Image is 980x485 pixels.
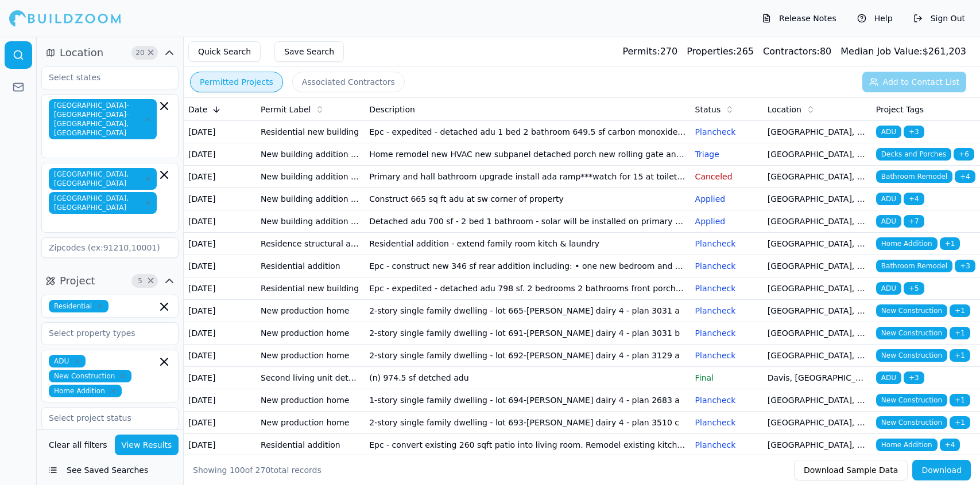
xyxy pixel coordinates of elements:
[695,193,758,205] p: Applied
[876,260,952,272] span: Bathroom Remodel
[46,435,110,455] button: Clear all filters
[763,210,871,233] td: [GEOGRAPHIC_DATA], [GEOGRAPHIC_DATA]
[369,104,415,115] span: Description
[763,166,871,188] td: [GEOGRAPHIC_DATA], [GEOGRAPHIC_DATA]
[365,143,690,166] td: Home remodel new HVAC new subpanel detached porch new rolling gate and man door concrete work ***...
[876,148,951,161] span: Decks and Porches
[840,45,966,58] div: $ 261,203
[876,215,901,228] span: ADU
[954,148,974,161] span: + 6
[851,9,898,28] button: Help
[49,300,109,312] span: Residential
[763,367,871,389] td: Davis, [GEOGRAPHIC_DATA]
[695,216,758,227] p: Applied
[365,345,690,367] td: 2-story single family dwelling - lot 692-[PERSON_NAME] dairy 4 - plan 3129 a
[41,237,179,258] input: Zipcodes (ex:91210,10001)
[763,389,871,412] td: [GEOGRAPHIC_DATA], [GEOGRAPHIC_DATA]
[134,275,146,287] span: 5
[365,389,690,412] td: 1-story single family dwelling - lot 694-[PERSON_NAME] dairy 4 - plan 2683 a
[756,9,842,28] button: Release Notes
[695,372,758,384] p: Final
[115,435,179,455] button: View Results
[695,350,758,361] p: Plancheck
[256,210,365,233] td: New building addition adu (not a garage conversion) deck patio cover garage barn ground mount solar
[876,237,938,250] span: Home Addition
[184,188,256,210] td: [DATE]
[184,367,256,389] td: [DATE]
[256,143,365,166] td: New building addition adu (not a garage conversion) deck patio cover garage barn ground mount solar
[763,188,871,210] td: [GEOGRAPHIC_DATA], [GEOGRAPHIC_DATA]
[876,304,947,317] span: New Construction
[365,434,690,456] td: Epc - convert existing 260 sqft patio into living room. Remodel existing kitchen. Relocate master...
[763,45,831,58] div: 80
[876,104,924,115] span: Project Tags
[261,104,311,115] span: Permit Label
[695,238,758,249] p: Plancheck
[695,439,758,451] p: Plancheck
[622,45,677,58] div: 270
[904,371,924,384] span: + 3
[42,408,164,428] input: Select project status
[49,99,157,139] span: [GEOGRAPHIC_DATA]-[GEOGRAPHIC_DATA]-[GEOGRAPHIC_DATA], [GEOGRAPHIC_DATA]
[365,210,690,233] td: Detached adu 700 sf - 2 bed 1 bathroom - solar will be installed on primary dwelling
[188,41,261,62] button: Quick Search
[256,233,365,255] td: Residence structural addition or remodel
[876,327,947,339] span: New Construction
[695,305,758,316] p: Plancheck
[188,104,207,115] span: Date
[763,412,871,434] td: [GEOGRAPHIC_DATA], [GEOGRAPHIC_DATA]
[768,104,801,115] span: Location
[256,277,365,300] td: Residential new building
[184,389,256,412] td: [DATE]
[695,104,721,115] span: Status
[763,121,871,143] td: [GEOGRAPHIC_DATA], [GEOGRAPHIC_DATA]
[695,283,758,294] p: Plancheck
[763,277,871,300] td: [GEOGRAPHIC_DATA], [GEOGRAPHIC_DATA]
[256,412,365,434] td: New production home
[146,50,155,56] span: Clear Location filters
[365,166,690,188] td: Primary and hall bathroom upgrade install ada ramp***watch for 15 at toilet***
[292,72,405,92] button: Associated Contractors
[184,434,256,456] td: [DATE]
[365,233,690,255] td: Residential addition - extend family room kitch & laundry
[695,126,758,138] p: Plancheck
[687,45,754,58] div: 265
[876,126,901,138] span: ADU
[876,193,901,205] span: ADU
[256,345,365,367] td: New production home
[134,47,146,58] span: 20
[365,188,690,210] td: Construct 665 sq ft adu at sw corner of property
[365,412,690,434] td: 2-story single family dwelling - lot 693-[PERSON_NAME] dairy 4 - plan 3510 c
[950,304,970,317] span: + 1
[49,168,157,190] span: [GEOGRAPHIC_DATA], [GEOGRAPHIC_DATA]
[190,72,283,92] button: Permitted Projects
[184,322,256,345] td: [DATE]
[904,282,924,295] span: + 5
[763,345,871,367] td: [GEOGRAPHIC_DATA], [GEOGRAPHIC_DATA]
[763,322,871,345] td: [GEOGRAPHIC_DATA], [GEOGRAPHIC_DATA]
[60,273,95,289] span: Project
[365,121,690,143] td: Epc - expedited - detached adu 1 bed 2 bathroom 649.5 sf carbon monoxide & smoke alarms required....
[763,434,871,456] td: [GEOGRAPHIC_DATA], [GEOGRAPHIC_DATA]
[876,170,952,183] span: Bathroom Remodel
[256,188,365,210] td: New building addition adu (not a garage conversion) deck patio cover garage barn ground mount solar
[256,322,365,345] td: New production home
[256,434,365,456] td: Residential addition
[256,367,365,389] td: Second living unit detached
[904,126,924,138] span: + 3
[193,464,321,476] div: Showing of total records
[365,300,690,322] td: 2-story single family dwelling - lot 665-[PERSON_NAME] dairy 4 - plan 3031 a
[904,215,924,228] span: + 7
[184,210,256,233] td: [DATE]
[146,278,155,284] span: Clear Project filters
[184,255,256,277] td: [DATE]
[256,121,365,143] td: Residential new building
[49,192,157,214] span: [GEOGRAPHIC_DATA], [GEOGRAPHIC_DATA]
[955,260,975,272] span: + 3
[41,44,179,62] button: Location20Clear Location filters
[687,46,736,57] span: Properties:
[695,327,758,339] p: Plancheck
[876,371,901,384] span: ADU
[256,300,365,322] td: New production home
[876,282,901,295] span: ADU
